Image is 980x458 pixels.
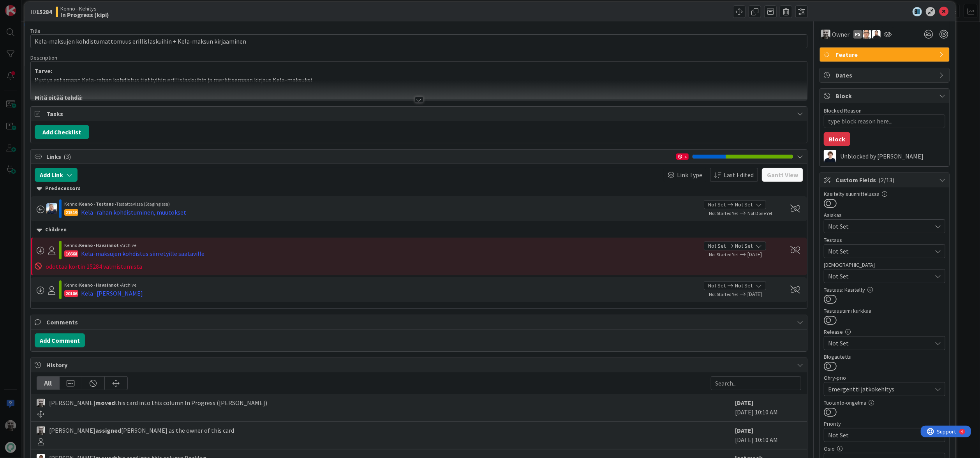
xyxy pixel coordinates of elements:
[872,30,881,39] img: TK
[708,282,726,290] span: Not Set
[735,426,801,445] div: [DATE] 10:10 AM
[824,421,945,426] div: Priority
[824,329,945,335] div: Release
[824,308,945,314] div: Testaustiimi kurkkaa
[30,27,41,34] label: Title
[709,291,738,297] span: Not Started Yet
[676,153,689,160] div: 1
[37,399,45,407] img: JH
[95,426,121,434] b: assigned
[49,426,234,435] span: [PERSON_NAME] [PERSON_NAME] as the owner of this card
[36,8,52,16] b: 15284
[853,30,862,39] div: PS
[878,176,894,184] span: ( 2/13 )
[735,399,753,407] b: [DATE]
[828,338,932,348] span: Not Set
[37,225,801,234] div: Children
[824,212,945,218] div: Asiakas
[735,282,753,290] span: Not Set
[735,426,753,434] b: [DATE]
[824,237,945,243] div: Testaus
[824,132,850,146] button: Block
[828,384,928,395] span: Emergentti jatkokehitys
[835,70,935,80] span: Dates
[46,262,142,270] span: odottaa kortin 15284 valmistumista
[121,242,136,248] span: Archive
[35,168,78,182] button: Add Link
[46,152,672,161] span: Links
[95,399,115,407] b: moved
[30,34,807,48] input: type card name here...
[747,250,782,259] span: [DATE]
[81,208,186,217] div: Kela -rahan kohdistuminen, muutokset
[35,333,85,347] button: Add Comment
[711,376,801,390] input: Search...
[81,289,143,298] div: Kela -[PERSON_NAME]
[735,398,801,417] div: [DATE] 10:10 AM
[835,175,935,185] span: Custom Fields
[79,282,121,288] b: Kenno - Havainnot ›
[708,201,726,209] span: Not Set
[60,12,109,18] b: In Progress (kipi)
[41,3,42,9] div: 4
[824,354,945,359] div: Blogautettu
[824,262,945,268] div: [DEMOGRAPHIC_DATA]
[821,30,830,39] img: JH
[46,360,793,370] span: History
[824,150,836,162] img: MT
[30,54,57,61] span: Description
[35,76,803,85] p: Pystyä estämään Kela-rahan kohdistus tiettyihin erillislaskuihin ja merkitsemään kirjaus Kela-mak...
[37,377,60,390] div: All
[46,317,793,327] span: Comments
[824,107,862,114] label: Blocked Reason
[116,201,170,207] span: Testattavissa (Stagingissa)
[747,290,782,298] span: [DATE]
[824,446,945,451] div: Osio
[824,287,945,292] div: Testaus: Käsitelty
[840,153,945,160] div: Unblocked by [PERSON_NAME]
[37,426,45,435] img: JH
[709,252,738,257] span: Not Started Yet
[824,400,945,405] div: Tuotanto-ongelma
[824,375,945,380] div: Ohry-prio
[81,249,204,258] div: Kela-maksujen kohdistus siirretyille saataville
[828,247,932,256] span: Not Set
[835,50,935,59] span: Feature
[64,201,79,207] span: Kenno ›
[16,1,35,11] span: Support
[724,170,754,180] span: Last Edited
[863,30,871,39] img: PK
[64,209,78,216] div: 21519
[709,210,738,216] span: Not Started Yet
[79,242,121,248] b: Kenno - Havainnot ›
[735,201,753,209] span: Not Set
[64,290,78,297] div: 20106
[60,5,109,12] span: Kenno - Kehitys
[762,168,803,182] button: Gantt View
[121,282,136,288] span: Archive
[35,67,52,75] strong: Tarve:
[49,398,267,407] span: [PERSON_NAME] this card into this column In Progress ([PERSON_NAME])
[828,271,932,281] span: Not Set
[37,184,801,193] div: Predecessors
[735,242,753,250] span: Not Set
[824,191,945,197] div: Käsitelty suunnittelussa
[677,170,702,180] span: Link Type
[30,7,52,16] span: ID
[747,210,772,216] span: Not Done Yet
[64,282,79,288] span: Kenno ›
[708,242,726,250] span: Not Set
[64,250,78,257] div: 16668
[828,222,932,231] span: Not Set
[46,203,57,214] img: JJ
[79,201,116,207] b: Kenno - Testaus ›
[710,168,758,182] button: Last Edited
[35,125,89,139] button: Add Checklist
[46,109,793,118] span: Tasks
[828,430,928,440] span: Not Set
[63,153,71,160] span: ( 3 )
[64,242,79,248] span: Kenno ›
[835,91,935,100] span: Block
[832,30,850,39] span: Owner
